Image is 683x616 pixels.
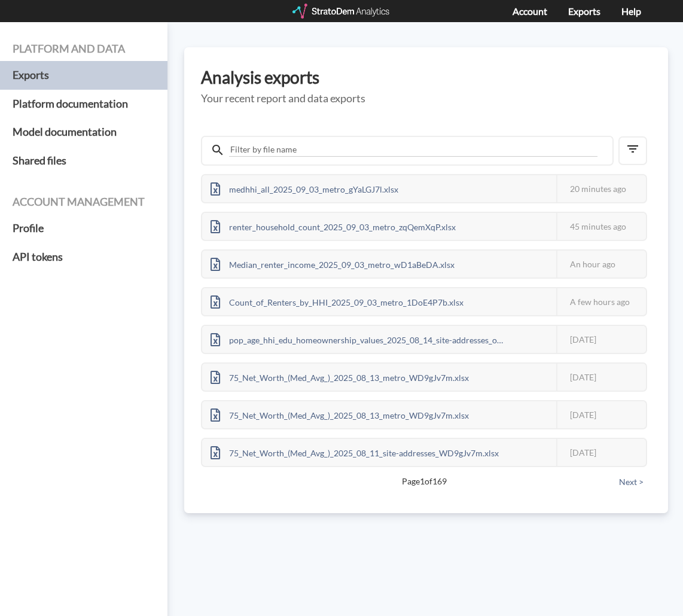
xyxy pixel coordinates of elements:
[615,475,647,489] button: Next >
[201,68,651,87] h3: Analysis exports
[202,364,477,391] div: 75_Net_Worth_(Med_Avg_)_2025_08_13_metro_WD9gJv7m.xlsx
[556,364,646,391] div: [DATE]
[243,475,605,487] span: Page 1 of 169
[202,333,513,343] a: pop_age_hhi_edu_homeownership_values_2025_08_14_site-addresses_oqJQp5DE.xlsx
[202,446,507,456] a: 75_Net_Worth_(Med_Avg_)_2025_08_11_site-addresses_WD9gJv7m.xlsx
[556,213,646,240] div: 45 minutes ago
[202,258,463,268] a: Median_renter_income_2025_09_03_metro_wD1aBeDA.xlsx
[556,251,646,277] div: An hour ago
[229,143,597,157] input: Filter by file name
[202,408,477,419] a: 75_Net_Worth_(Med_Avg_)_2025_08_13_metro_WD9gJv7m.xlsx
[202,326,513,353] div: pop_age_hhi_edu_homeownership_values_2025_08_14_site-addresses_oqJQp5DE.xlsx
[13,243,155,272] a: API tokens
[556,326,646,353] div: [DATE]
[13,214,155,243] a: Profile
[201,93,651,105] h5: Your recent report and data exports
[202,213,464,240] div: renter_household_count_2025_09_03_metro_zqQemXqP.xlsx
[202,439,507,466] div: 75_Net_Worth_(Med_Avg_)_2025_08_11_site-addresses_WD9gJv7m.xlsx
[556,288,646,315] div: A few hours ago
[202,220,464,230] a: renter_household_count_2025_09_03_metro_zqQemXqP.xlsx
[13,196,155,208] h4: Account management
[202,175,407,202] div: medhhi_all_2025_09_03_metro_gYaLGJ7l.xlsx
[202,295,472,306] a: Count_of_Renters_by_HHI_2025_09_03_metro_1DoE4P7b.xlsx
[202,288,472,315] div: Count_of_Renters_by_HHI_2025_09_03_metro_1DoE4P7b.xlsx
[202,251,463,277] div: Median_renter_income_2025_09_03_metro_wD1aBeDA.xlsx
[568,5,600,17] a: Exports
[13,43,155,55] h4: Platform and data
[202,401,477,428] div: 75_Net_Worth_(Med_Avg_)_2025_08_13_metro_WD9gJv7m.xlsx
[202,182,407,193] a: medhhi_all_2025_09_03_metro_gYaLGJ7l.xlsx
[13,90,155,118] a: Platform documentation
[13,147,155,175] a: Shared files
[13,118,155,147] a: Model documentation
[621,5,641,17] a: Help
[556,439,646,466] div: [DATE]
[556,401,646,428] div: [DATE]
[202,371,477,381] a: 75_Net_Worth_(Med_Avg_)_2025_08_13_metro_WD9gJv7m.xlsx
[513,5,547,17] a: Account
[556,175,646,202] div: 20 minutes ago
[13,61,155,90] a: Exports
